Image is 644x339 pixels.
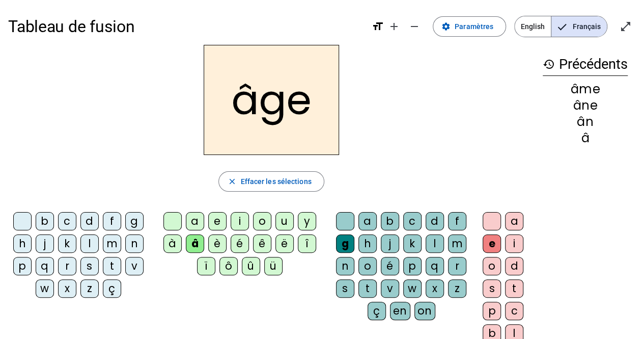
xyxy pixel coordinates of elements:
[125,257,144,275] div: v
[551,16,607,37] span: Français
[505,279,523,298] div: t
[36,212,54,230] div: b
[358,212,377,230] div: a
[208,212,227,230] div: e
[358,279,377,298] div: t
[483,279,501,298] div: s
[197,257,215,275] div: ï
[403,257,422,275] div: p
[381,212,399,230] div: b
[426,257,444,275] div: q
[543,83,628,95] div: âme
[426,234,444,253] div: l
[58,257,76,275] div: r
[227,177,236,186] mat-icon: close
[448,234,466,253] div: m
[103,212,121,230] div: f
[505,234,523,253] div: i
[515,16,551,37] span: English
[620,20,632,33] mat-icon: open_in_full
[242,257,260,275] div: û
[381,257,399,275] div: é
[275,234,294,253] div: ë
[381,279,399,298] div: v
[403,234,422,253] div: k
[441,22,451,31] mat-icon: settings
[433,16,506,37] button: Paramètres
[13,257,32,275] div: p
[543,99,628,112] div: âne
[403,279,422,298] div: w
[163,234,182,253] div: à
[408,20,421,33] mat-icon: remove
[448,212,466,230] div: f
[36,279,54,298] div: w
[80,279,99,298] div: z
[103,234,121,253] div: m
[80,257,99,275] div: s
[543,53,628,76] h3: Précédents
[298,212,316,230] div: y
[404,16,425,37] button: Diminuer la taille de la police
[8,10,363,43] h1: Tableau de fusion
[543,116,628,128] div: ân
[231,212,249,230] div: i
[448,257,466,275] div: r
[414,302,435,320] div: on
[358,257,377,275] div: o
[483,234,501,253] div: e
[103,279,121,298] div: ç
[483,302,501,320] div: p
[186,212,204,230] div: a
[36,257,54,275] div: q
[208,234,227,253] div: è
[543,132,628,144] div: â
[388,20,400,33] mat-icon: add
[58,279,76,298] div: x
[218,171,324,192] button: Effacer les sélections
[298,234,316,253] div: î
[219,257,238,275] div: ô
[240,175,311,188] span: Effacer les sélections
[231,234,249,253] div: é
[253,234,271,253] div: ê
[390,302,410,320] div: en
[426,212,444,230] div: d
[426,279,444,298] div: x
[483,257,501,275] div: o
[403,212,422,230] div: c
[275,212,294,230] div: u
[264,257,283,275] div: ü
[514,16,607,37] mat-button-toggle-group: Language selection
[80,234,99,253] div: l
[36,234,54,253] div: j
[384,16,404,37] button: Augmenter la taille de la police
[381,234,399,253] div: j
[204,45,339,155] h2: âge
[505,302,523,320] div: c
[455,20,493,33] span: Paramètres
[543,58,555,70] mat-icon: history
[505,212,523,230] div: a
[372,20,384,33] mat-icon: format_size
[13,234,32,253] div: h
[125,234,144,253] div: n
[80,212,99,230] div: d
[448,279,466,298] div: z
[336,234,354,253] div: g
[58,212,76,230] div: c
[615,16,636,37] button: Entrer en plein écran
[505,257,523,275] div: d
[358,234,377,253] div: h
[336,257,354,275] div: n
[253,212,271,230] div: o
[336,279,354,298] div: s
[103,257,121,275] div: t
[186,234,204,253] div: â
[58,234,76,253] div: k
[368,302,386,320] div: ç
[125,212,144,230] div: g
